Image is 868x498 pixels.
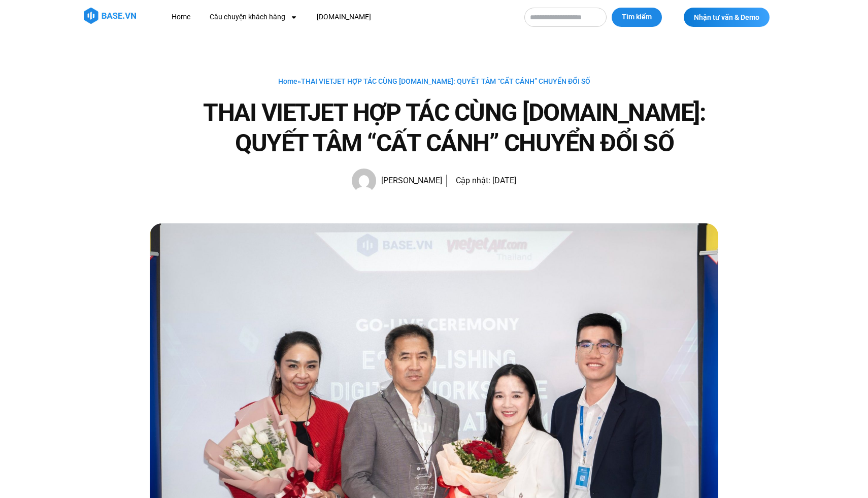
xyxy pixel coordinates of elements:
span: Tìm kiếm [622,12,652,22]
span: Cập nhật: [456,176,490,185]
a: Home [278,77,297,85]
a: [DOMAIN_NAME] [309,8,379,26]
span: » [278,77,590,85]
a: Câu chuyện khách hàng [202,8,305,26]
button: Tìm kiếm [612,8,662,27]
span: [PERSON_NAME] [376,174,442,188]
span: Nhận tư vấn & Demo [694,14,759,21]
a: Home [164,8,198,26]
h1: THAI VIETJET HỢP TÁC CÙNG [DOMAIN_NAME]: QUYẾT TÂM “CẤT CÁNH” CHUYỂN ĐỔI SỐ [190,97,718,158]
time: [DATE] [492,176,516,185]
nav: Menu [164,8,514,26]
a: Nhận tư vấn & Demo [684,8,770,27]
a: Picture of Hạnh Hoàng [PERSON_NAME] [352,169,442,193]
span: THAI VIETJET HỢP TÁC CÙNG [DOMAIN_NAME]: QUYẾT TÂM “CẤT CÁNH” CHUYỂN ĐỔI SỐ [301,77,590,85]
img: Picture of Hạnh Hoàng [352,169,376,193]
